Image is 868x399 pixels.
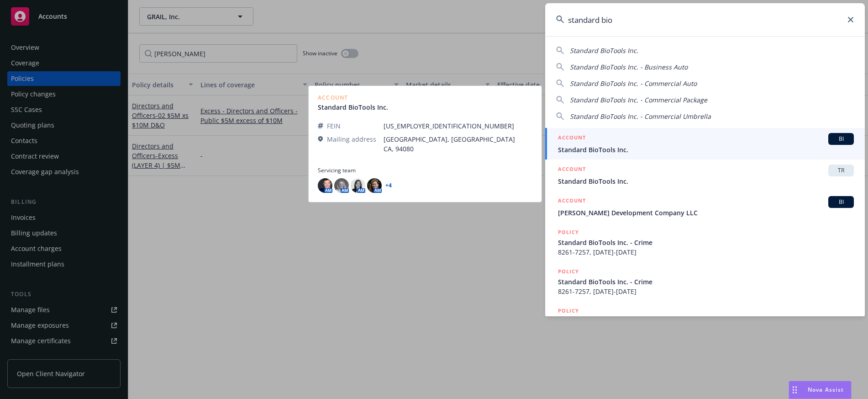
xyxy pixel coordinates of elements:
a: ACCOUNTTRStandard BioTools Inc. [545,160,865,191]
a: ACCOUNTBI[PERSON_NAME] Development Company LLC [545,191,865,223]
h5: ACCOUNT [558,196,586,207]
a: POLICYStandard BioTools Inc. - Crime8261-7257, [DATE]-[DATE] [545,262,865,301]
span: Standard BioTools Inc. [570,46,638,55]
span: Standard BioTools Inc. - Crime [558,277,854,287]
h5: ACCOUNT [558,165,586,176]
a: ACCOUNTBIStandard BioTools Inc. [545,128,865,160]
span: BI [832,198,850,206]
a: POLICYStandard BioTools Inc. - Crime8261-7257, [DATE]-[DATE] [545,223,865,262]
span: Nova Assist [808,386,844,394]
h5: POLICY [558,306,579,315]
span: Standard BioTools Inc. [558,145,854,154]
span: 8261-7257, [DATE]-[DATE] [558,247,854,257]
div: Drag to move [789,381,800,399]
span: Standard BioTools Inc. [558,176,854,186]
span: Standard BioTools Inc. - Crime [558,238,854,247]
h5: ACCOUNT [558,133,586,144]
span: [PERSON_NAME] Development Company LLC [558,208,854,218]
h5: POLICY [558,267,579,276]
span: BI [832,135,850,143]
button: Nova Assist [789,381,852,399]
span: Standard BioTools Inc. - Commercial Package [570,96,707,104]
a: POLICY [545,301,865,340]
span: 8261-7257, [DATE]-[DATE] [558,287,854,296]
span: Standard BioTools Inc. - Commercial Umbrella [570,112,711,121]
span: TR [832,166,850,175]
span: Standard BioTools Inc. - Commercial Auto [570,79,697,88]
span: Standard BioTools Inc. - Business Auto [570,63,688,71]
input: Search... [545,3,865,36]
h5: POLICY [558,228,579,237]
